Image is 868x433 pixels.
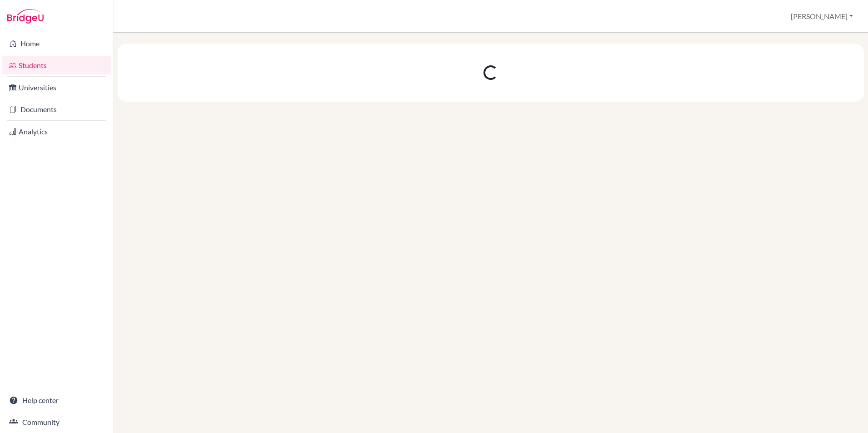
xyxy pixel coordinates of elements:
a: Analytics [2,123,111,141]
a: Students [2,56,111,74]
a: Home [2,34,111,53]
a: Community [2,413,111,431]
img: Bridge-U [7,9,44,24]
button: [PERSON_NAME] [787,8,857,25]
a: Documents [2,100,111,118]
a: Universities [2,79,111,97]
a: Help center [2,391,111,409]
